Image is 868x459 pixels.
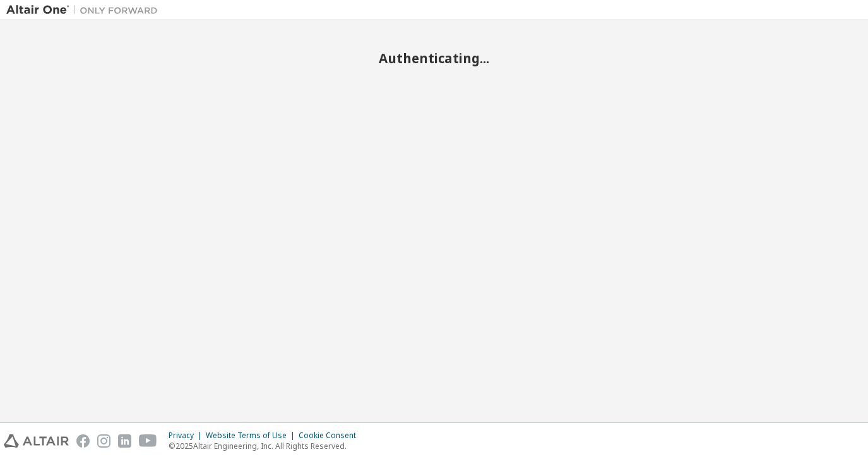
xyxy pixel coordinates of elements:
img: facebook.svg [76,434,90,448]
img: linkedin.svg [118,434,131,448]
img: instagram.svg [97,434,110,448]
h2: Authenticating... [6,50,862,66]
div: Website Terms of Use [206,431,299,441]
img: altair_logo.svg [4,434,69,448]
div: Cookie Consent [299,431,364,441]
div: Privacy [169,431,206,441]
img: Altair One [6,4,164,16]
p: © 2025 Altair Engineering, Inc. All Rights Reserved. [169,441,364,451]
img: youtube.svg [139,434,157,448]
